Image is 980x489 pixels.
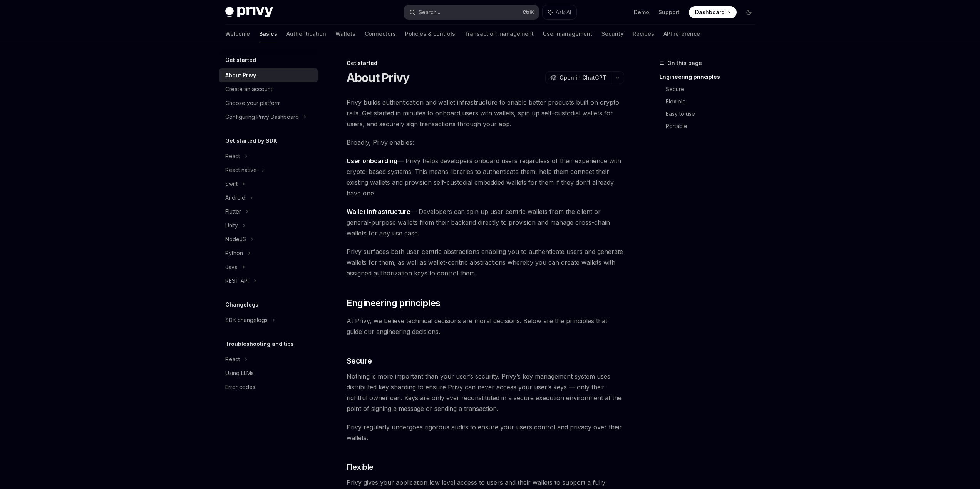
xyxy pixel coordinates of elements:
[225,249,243,258] div: Python
[464,25,534,43] a: Transaction management
[347,246,624,279] span: Privy surfaces both user-centric abstractions enabling you to authenticate users and generate wal...
[225,355,240,364] div: React
[225,339,294,349] h5: Troubleshooting and tips
[219,366,318,380] a: Using LLMs
[259,25,277,43] a: Basics
[634,8,649,16] a: Demo
[225,25,250,43] a: Welcome
[523,9,534,15] span: Ctrl K
[543,5,576,19] button: Ask AI
[219,68,318,82] a: About Privy
[663,25,700,43] a: API reference
[347,71,410,85] h1: About Privy
[225,207,241,216] div: Flutter
[225,276,249,285] div: REST API
[666,108,761,120] a: Easy to use
[335,25,355,43] a: Wallets
[405,25,455,43] a: Policies & controls
[556,8,571,16] span: Ask AI
[543,25,592,43] a: User management
[545,71,611,84] button: Open in ChatGPT
[225,112,299,122] div: Configuring Privy Dashboard
[225,98,281,108] div: Choose your platform
[347,59,624,67] div: Get started
[660,71,761,83] a: Engineering principles
[225,179,238,189] div: Swift
[225,136,277,145] h5: Get started by SDK
[225,152,240,161] div: React
[365,25,396,43] a: Connectors
[689,6,737,18] a: Dashboard
[347,155,624,199] span: — Privy helps developers onboard users regardless of their experience with crypto-based systems. ...
[633,25,654,43] a: Recipes
[225,300,258,309] h5: Changelogs
[225,315,268,325] div: SDK changelogs
[347,206,624,239] span: — Developers can spin up user-centric wallets from the client or general-purpose wallets from the...
[225,221,238,230] div: Unity
[666,95,761,108] a: Flexible
[225,7,273,18] img: dark logo
[225,262,238,272] div: Java
[219,96,318,110] a: Choose your platform
[347,157,397,165] strong: User onboarding
[225,382,255,392] div: Error codes
[666,120,761,132] a: Portable
[225,165,257,175] div: React native
[347,297,441,309] span: Engineering principles
[601,25,623,43] a: Security
[666,83,761,95] a: Secure
[658,8,680,16] a: Support
[347,315,624,337] span: At Privy, we believe technical decisions are moral decisions. Below are the principles that guide...
[419,8,440,17] div: Search...
[225,85,272,94] div: Create an account
[347,97,624,129] span: Privy builds authentication and wallet infrastructure to enable better products built on crypto r...
[286,25,326,43] a: Authentication
[225,71,256,80] div: About Privy
[219,380,318,394] a: Error codes
[695,8,725,16] span: Dashboard
[347,462,374,472] span: Flexible
[225,369,254,378] div: Using LLMs
[743,6,755,18] button: Toggle dark mode
[225,235,246,244] div: NodeJS
[347,208,410,215] strong: Wallet infrastructure
[667,58,702,68] span: On this page
[404,5,539,19] button: Search...CtrlK
[225,193,245,202] div: Android
[225,55,256,65] h5: Get started
[560,74,606,82] span: Open in ChatGPT
[219,82,318,96] a: Create an account
[347,371,624,414] span: Nothing is more important than your user’s security. Privy’s key management system uses distribut...
[347,422,624,443] span: Privy regularly undergoes rigorous audits to ensure your users control and privacy over their wal...
[347,137,624,148] span: Broadly, Privy enables:
[347,355,372,366] span: Secure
